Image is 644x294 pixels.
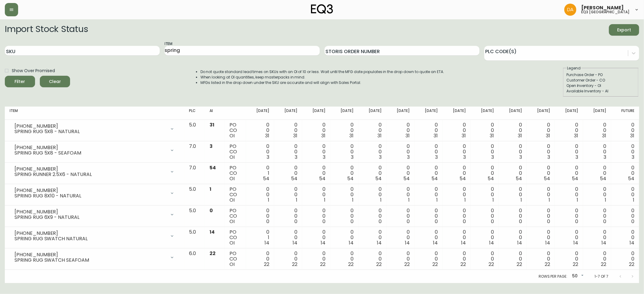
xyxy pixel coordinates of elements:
div: 0 0 [391,144,410,160]
legend: Legend [566,66,581,71]
div: 0 0 [279,187,297,203]
div: 0 0 [532,144,550,160]
span: 1 [210,186,212,193]
span: 31 [546,132,550,139]
div: 0 1 [251,229,269,246]
span: 54 [263,175,269,182]
span: 0 [351,218,354,225]
span: 3 [267,154,269,161]
div: [PHONE_NUMBER]SPRING RUG SWATCH NATURAL [10,229,179,243]
span: 14 [573,239,578,246]
span: 22 [489,261,494,268]
div: 0 0 [447,144,466,160]
span: 31 [265,132,269,139]
span: OI [229,175,235,182]
div: 0 0 [335,144,354,160]
div: 0 0 [560,208,578,224]
span: 31 [518,132,522,139]
div: 0 0 [391,229,410,246]
div: 0 0 [504,187,522,203]
td: 7.0 [184,163,205,184]
span: 1 [549,197,550,203]
div: 0 0 [419,251,438,267]
div: 0 0 [363,251,382,267]
span: OI [229,218,235,225]
p: Rows per page: [539,274,567,279]
div: [PHONE_NUMBER]SPRING RUG 5X8 - NATURAL [10,122,179,136]
span: 54 [319,175,325,182]
span: 14 [293,239,297,246]
div: 0 0 [335,229,354,246]
th: AI [205,107,225,120]
div: SPRING RUG 5X8 - NATURAL [14,129,166,134]
span: 0 [407,218,410,225]
div: 0 0 [335,208,354,224]
span: 22 [320,261,325,268]
span: 14 [489,239,494,246]
span: OI [229,261,235,268]
div: 0 0 [419,165,438,181]
div: 0 0 [476,165,494,181]
div: 0 0 [616,187,634,203]
span: 1 [268,197,269,203]
span: 54 [516,175,522,182]
div: 0 0 [279,229,297,246]
span: 14 [377,239,382,246]
th: Future [611,107,639,120]
span: 0 [463,218,466,225]
div: 0 0 [307,251,325,267]
span: 31 [405,132,410,139]
div: PO CO [229,187,241,203]
button: Filter [5,76,35,87]
div: [PHONE_NUMBER] [14,123,166,129]
h2: Import Stock Status [5,24,88,36]
th: [DATE] [583,107,611,120]
div: PO CO [229,144,241,160]
span: 14 [405,239,410,246]
div: 0 0 [307,208,325,224]
div: 0 0 [363,144,382,160]
span: Show Over Promised [12,68,55,74]
div: 0 0 [363,187,382,203]
span: 0 [575,218,578,225]
div: 0 0 [560,122,578,139]
span: OI [229,132,235,139]
div: 0 0 [419,144,438,160]
li: MFGs listed in the drop down under the SKU are accurate and will align with Sales Portal. [200,80,444,85]
div: 0 0 [588,122,606,139]
div: 0 0 [307,165,325,181]
th: [DATE] [302,107,330,120]
div: 0 0 [616,165,634,181]
div: 0 0 [363,208,382,224]
div: SPRING RUG 5X8 - SEAFOAM [14,150,166,156]
div: 0 0 [251,144,269,160]
span: 3 [632,154,634,161]
div: [PHONE_NUMBER] [14,188,166,193]
div: 0 0 [532,229,550,246]
div: PO CO [229,251,241,267]
div: [PHONE_NUMBER] [14,231,166,236]
span: 22 [348,261,354,268]
span: 1 [324,197,325,203]
span: 0 [210,207,213,214]
span: 3 [323,154,325,161]
div: Customer Order - CO [566,78,635,83]
div: 0 0 [588,144,606,160]
div: 0 0 [279,144,297,160]
span: 1 [352,197,354,203]
td: 5.0 [184,120,205,141]
div: 0 0 [363,122,382,139]
span: 1 [492,197,494,203]
div: 0 0 [476,208,494,224]
div: [PHONE_NUMBER] [14,209,166,215]
div: 0 0 [504,144,522,160]
div: 0 0 [307,122,325,139]
p: 1-7 of 7 [594,274,608,279]
div: 0 0 [560,229,578,246]
span: 1 [605,197,606,203]
div: Available Inventory - AI [566,88,635,94]
span: 1 [633,197,634,203]
div: 0 0 [335,122,354,139]
div: 0 0 [588,251,606,267]
div: 0 0 [335,165,354,181]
